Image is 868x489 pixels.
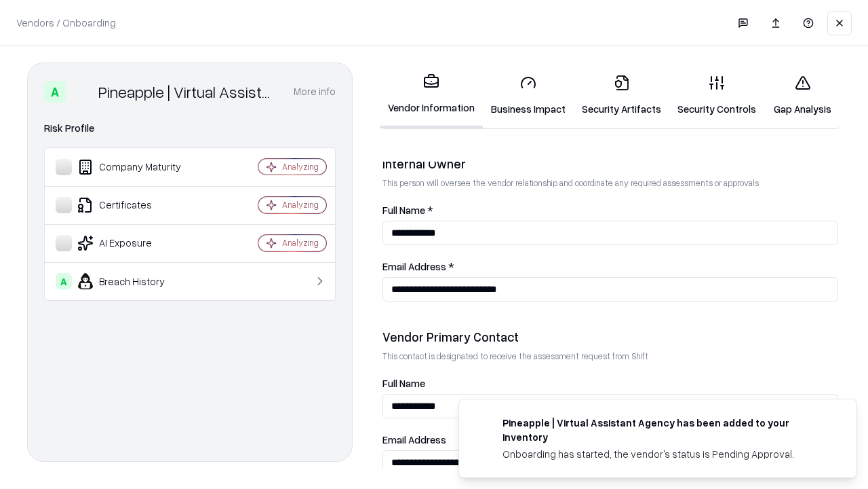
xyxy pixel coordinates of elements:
a: Security Artifacts [574,64,669,127]
div: Analyzing [282,237,319,249]
a: Security Controls [669,64,764,127]
p: Vendors / Onboarding [16,16,116,30]
img: trypineapple.com [475,416,492,432]
p: This person will oversee the vendor relationship and coordinate any required assessments or appro... [382,177,838,189]
label: Full Name * [382,205,838,215]
div: Pineapple | Virtual Assistant Agency [98,81,277,103]
div: Pineapple | Virtual Assistant Agency has been added to your inventory [502,416,824,444]
div: Internal Owner [382,156,838,172]
div: Company Maturity [56,159,218,175]
div: A [56,273,72,289]
div: A [44,81,66,103]
button: More info [294,79,336,104]
div: Risk Profile [44,120,336,137]
a: Gap Analysis [764,64,841,127]
div: Certificates [56,197,218,213]
label: Email Address * [382,261,838,272]
div: Onboarding has started, the vendor's status is Pending Approval. [502,447,824,461]
div: Breach History [56,273,218,289]
a: Business Impact [483,64,574,127]
label: Email Address [382,435,838,445]
p: This contact is designated to receive the assessment request from Shift [382,350,838,362]
img: Pineapple | Virtual Assistant Agency [71,81,93,103]
div: AI Exposure [56,235,218,251]
div: Vendor Primary Contact [382,329,838,345]
label: Full Name [382,378,838,388]
a: Vendor Information [380,62,483,128]
div: Analyzing [282,161,319,173]
div: Analyzing [282,199,319,211]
